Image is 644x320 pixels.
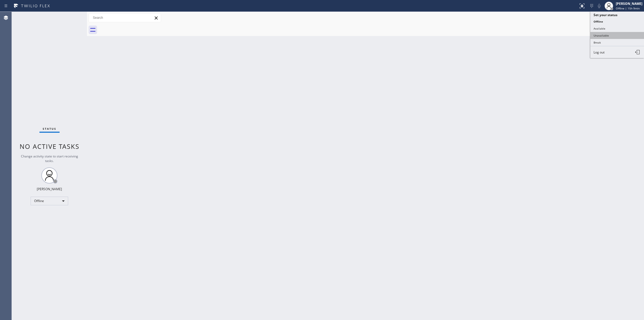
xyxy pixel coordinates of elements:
[31,197,68,205] div: Offline
[20,142,79,151] span: No active tasks
[616,1,642,6] div: [PERSON_NAME]
[616,6,640,10] span: Offline | 15h 9min
[595,2,603,10] button: Mute
[37,187,62,191] div: [PERSON_NAME]
[89,13,161,22] input: Search
[43,127,56,131] span: Status
[21,154,78,163] span: Change activity state to start receiving tasks.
